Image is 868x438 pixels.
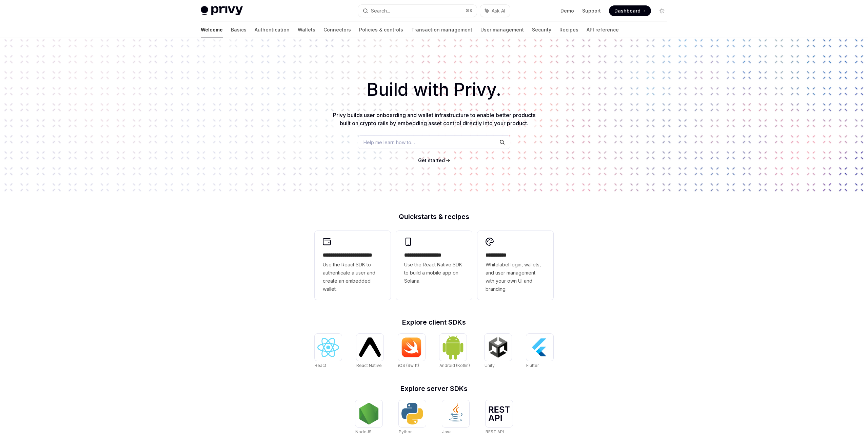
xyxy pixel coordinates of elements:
[485,334,512,369] a: UnityUnity
[359,22,403,38] a: Policies & controls
[466,8,473,14] span: ⌘ K
[323,22,351,38] a: Connectors
[442,429,452,434] span: Java
[418,157,445,163] span: Get started
[477,231,553,300] a: **** *****Whitelabel login, wallets, and user management with your own UI and branding.
[526,334,553,369] a: FlutterFlutter
[11,76,857,103] h1: Build with Privy.
[488,406,510,421] img: REST API
[439,363,470,368] span: Android (Kotlin)
[442,400,469,435] a: JavaJava
[560,7,574,14] a: Demo
[439,334,470,369] a: Android (Kotlin)Android (Kotlin)
[411,22,472,38] a: Transaction management
[480,5,510,17] button: Ask AI
[656,5,667,16] button: Toggle dark mode
[418,157,445,164] a: Get started
[486,261,545,293] span: Whitelabel login, wallets, and user management with your own UI and branding.
[442,334,464,360] img: Android (Kotlin)
[614,7,640,14] span: Dashboard
[404,261,464,285] span: Use the React Native SDK to build a mobile app on Solana.
[358,5,477,17] button: Search...⌘K
[363,139,415,146] span: Help me learn how to…
[317,338,339,357] img: React
[355,400,382,435] a: NodeJSNodeJS
[559,22,578,38] a: Recipes
[201,6,243,16] img: light logo
[480,22,524,38] a: User management
[356,363,382,368] span: React Native
[298,22,315,38] a: Wallets
[315,363,326,368] span: React
[445,403,467,424] img: Java
[486,400,513,435] a: REST APIREST API
[485,363,495,368] span: Unity
[396,231,472,300] a: **** **** **** ***Use the React Native SDK to build a mobile app on Solana.
[323,261,382,293] span: Use the React SDK to authenticate a user and create an embedded wallet.
[587,22,619,38] a: API reference
[315,213,553,220] h2: Quickstarts & recipes
[582,7,601,14] a: Support
[486,429,504,434] span: REST API
[609,5,651,16] a: Dashboard
[371,7,390,15] div: Search...
[398,363,419,368] span: iOS (Swift)
[333,112,535,127] span: Privy builds user onboarding and wallet infrastructure to enable better products built on crypto ...
[315,319,553,326] h2: Explore client SDKs
[356,334,383,369] a: React NativeReact Native
[532,22,551,38] a: Security
[398,334,425,369] a: iOS (Swift)iOS (Swift)
[401,337,422,357] img: iOS (Swift)
[399,429,413,434] span: Python
[355,429,372,434] span: NodeJS
[201,22,223,38] a: Welcome
[529,336,551,358] img: Flutter
[487,336,509,358] img: Unity
[231,22,246,38] a: Basics
[359,337,381,357] img: React Native
[255,22,290,38] a: Authentication
[315,334,342,369] a: ReactReact
[492,7,505,14] span: Ask AI
[315,385,553,392] h2: Explore server SDKs
[401,403,423,424] img: Python
[399,400,426,435] a: PythonPython
[358,403,380,424] img: NodeJS
[526,363,539,368] span: Flutter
